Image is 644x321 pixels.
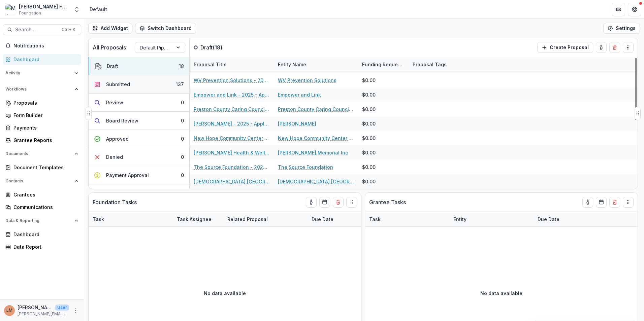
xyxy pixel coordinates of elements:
[449,212,534,226] div: Entity
[3,135,81,146] a: Grantee Reports
[106,135,129,142] div: Approved
[173,216,216,223] div: Task Assignee
[306,197,317,208] button: toggle-assigned-to-me
[13,56,76,63] div: Dashboard
[106,99,123,106] div: Review
[18,304,53,311] p: [PERSON_NAME]
[3,68,81,78] button: Open Activity
[89,148,189,166] button: Denied0
[135,23,196,34] button: Switch Dashboard
[362,135,376,142] div: $0.00
[603,23,640,34] button: Settings
[534,212,584,226] div: Due Date
[200,43,251,51] p: Draft ( 18 )
[628,3,641,16] button: Get Help
[596,197,607,208] button: Calendar
[635,107,641,120] button: Drag
[13,43,78,49] span: Notifications
[596,42,607,53] button: toggle-assigned-to-me
[89,212,173,226] div: Task
[3,229,81,240] a: Dashboard
[308,212,358,226] div: Due Date
[93,198,137,206] p: Foundation Tasks
[358,57,409,72] div: Funding Requested
[362,178,376,185] div: $0.00
[3,241,81,252] a: Data Report
[278,164,333,171] a: The Source Foundation
[278,120,316,127] a: [PERSON_NAME]
[13,164,76,171] div: Document Templates
[13,112,76,119] div: Form Builder
[93,43,126,51] p: All Proposals
[194,91,270,98] a: Empower and Link - 2025 - Application Form
[13,231,76,238] div: Dashboard
[190,61,231,68] div: Proposal Title
[15,27,58,33] span: Search...
[3,215,81,226] button: Open Data & Reporting
[194,149,270,156] a: [PERSON_NAME] Health & Wellness Center, Inc. - 2025 - Application Form
[308,216,337,223] div: Due Date
[194,120,270,127] a: [PERSON_NAME] - 2025 - Application Form
[181,135,184,142] div: 0
[6,308,12,313] div: Lori Maynard
[89,75,189,94] button: Submitted137
[3,189,81,200] a: Grantees
[194,106,270,113] a: Preston County Caring Council Inc - 2025 - Application Form
[190,57,274,72] div: Proposal Title
[89,166,189,184] button: Payment Approval0
[176,81,184,88] div: 137
[3,110,81,121] a: Form Builder
[609,42,620,53] button: Delete card
[181,117,184,124] div: 0
[204,290,246,297] p: No data available
[89,112,189,130] button: Board Review0
[480,290,522,297] p: No data available
[278,149,348,156] a: [PERSON_NAME] Memorial Inc
[365,216,385,223] div: Task
[278,178,354,185] a: [DEMOGRAPHIC_DATA] [GEOGRAPHIC_DATA]
[274,57,358,72] div: Entity Name
[13,99,76,106] div: Proposals
[3,84,81,95] button: Open Workflows
[612,3,625,16] button: Partners
[5,179,72,183] span: Contacts
[5,218,72,223] span: Data & Reporting
[173,212,223,226] div: Task Assignee
[223,212,308,226] div: Related Proposal
[19,10,41,16] span: Foundation
[194,77,270,84] a: WV Prevention Solutions - 2025 - Application Form
[362,164,376,171] div: $0.00
[3,54,81,65] a: Dashboard
[194,178,270,185] a: [DEMOGRAPHIC_DATA] [GEOGRAPHIC_DATA] - 2025 - Application Form
[107,63,118,70] div: Draft
[5,4,16,15] img: Milan Puskar Foundation
[3,148,81,159] button: Open Documents
[60,26,77,33] div: Ctrl + K
[5,87,72,92] span: Workflows
[623,42,634,53] button: Drag
[534,216,563,223] div: Due Date
[3,176,81,186] button: Open Contacts
[181,172,184,179] div: 0
[449,216,471,223] div: Entity
[89,216,108,223] div: Task
[362,106,376,113] div: $0.00
[358,61,409,68] div: Funding Requested
[362,77,376,84] div: $0.00
[72,3,82,16] button: Open entity switcher
[3,122,81,133] a: Payments
[5,151,72,156] span: Documents
[13,204,76,211] div: Communications
[369,198,406,206] p: Grantee Tasks
[90,6,107,13] div: Default
[609,197,620,208] button: Delete card
[365,212,449,226] div: Task
[55,305,69,311] p: User
[278,106,354,113] a: Preston County Caring Council Inc
[409,57,493,72] div: Proposal Tags
[88,23,132,34] button: Add Widget
[181,153,184,160] div: 0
